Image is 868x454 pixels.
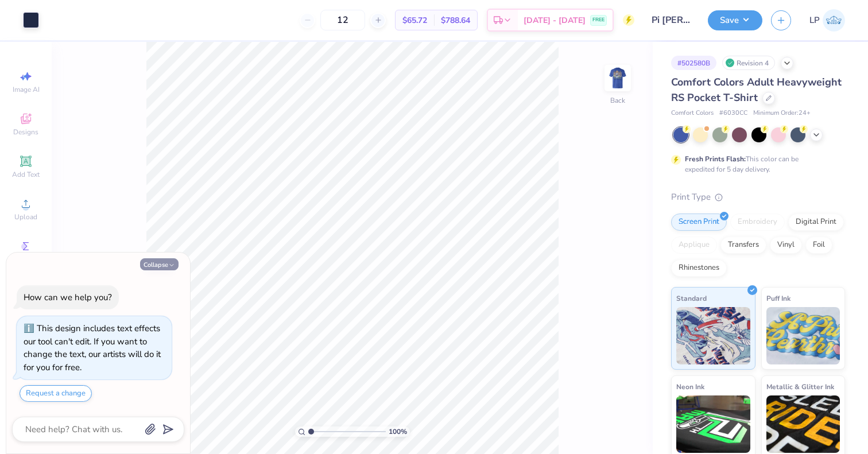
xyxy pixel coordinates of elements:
[671,236,717,254] div: Applique
[720,236,766,254] div: Transfers
[676,395,750,453] img: Neon Ink
[671,56,716,70] div: # 502580B
[676,381,704,393] span: Neon Ink
[671,259,727,277] div: Rhinestones
[606,67,629,90] img: Back
[140,258,179,270] button: Collapse
[766,292,790,304] span: Puff Ink
[402,14,427,26] span: $65.72
[809,14,820,27] span: LP
[722,56,775,70] div: Revision 4
[753,108,811,118] span: Minimum Order: 24 +
[643,9,699,32] input: Untitled Design
[14,212,37,222] span: Upload
[788,214,844,231] div: Digital Print
[441,14,470,26] span: $788.64
[823,9,845,32] img: Libbie Payne
[12,170,40,179] span: Add Text
[671,108,714,118] span: Comfort Colors
[708,10,762,30] button: Save
[719,108,747,118] span: # 6030CC
[671,75,842,104] span: Comfort Colors Adult Heavyweight RS Pocket T-Shirt
[320,10,365,30] input: – –
[730,214,785,231] div: Embroidery
[805,236,832,254] div: Foil
[676,307,750,364] img: Standard
[24,292,112,303] div: How can we help you?
[766,381,834,393] span: Metallic & Glitter Ink
[592,16,604,24] span: FREE
[676,292,707,304] span: Standard
[770,236,802,254] div: Vinyl
[671,191,845,204] div: Print Type
[671,214,727,231] div: Screen Print
[13,85,40,94] span: Image AI
[809,9,845,32] a: LP
[766,307,840,364] img: Puff Ink
[24,323,161,373] div: This design includes text effects our tool can't edit. If you want to change the text, our artist...
[610,95,625,106] div: Back
[20,385,92,402] button: Request a change
[13,127,38,137] span: Designs
[524,14,586,26] span: [DATE] - [DATE]
[685,154,826,174] div: This color can be expedited for 5 day delivery.
[766,395,840,453] img: Metallic & Glitter Ink
[685,154,746,164] strong: Fresh Prints Flash:
[389,426,407,437] span: 100 %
